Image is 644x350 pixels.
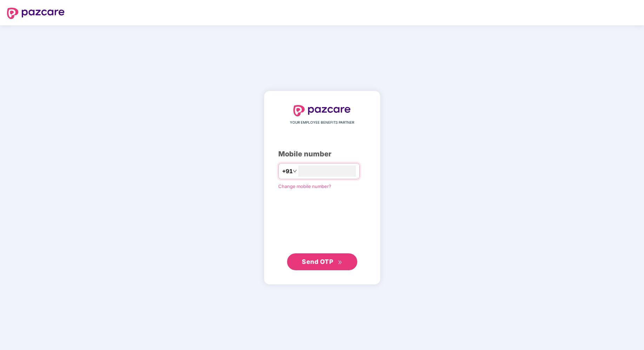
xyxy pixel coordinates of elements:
img: logo [7,8,65,19]
span: down [293,169,297,173]
span: Send OTP [302,258,333,265]
a: Change mobile number? [278,183,331,189]
span: YOUR EMPLOYEE BENEFITS PARTNER [290,120,354,125]
div: Mobile number [278,149,366,160]
img: logo [293,105,351,116]
span: +91 [282,167,293,176]
button: Send OTPdouble-right [287,253,357,270]
span: double-right [338,260,342,265]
